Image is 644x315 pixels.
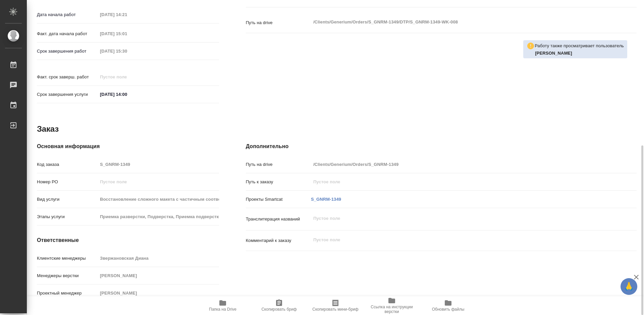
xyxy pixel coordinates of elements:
button: Ссылка на инструкции верстки [364,296,420,315]
span: Обновить файлы [432,307,465,312]
p: Вид услуги [37,196,98,203]
input: Пустое поле [98,10,156,19]
input: Пустое поле [98,160,219,169]
input: Пустое поле [98,177,219,187]
button: Обновить файлы [420,296,476,315]
input: Пустое поле [311,177,604,187]
p: Этапы услуги [37,213,98,220]
p: Номер РО [37,179,98,185]
span: Скопировать бриф [261,307,297,312]
p: Работу также просматривает пользователь [535,43,624,49]
input: Пустое поле [98,271,219,280]
button: Скопировать мини-бриф [307,296,364,315]
p: Транслитерация названий [246,216,311,223]
input: Пустое поле [98,46,156,56]
p: Клиентские менеджеры [37,255,98,262]
p: Путь на drive [246,19,311,26]
span: 🙏 [623,279,635,294]
h4: Ответственные [37,236,219,244]
h2: Заказ [37,124,59,134]
button: 🙏 [621,278,637,295]
p: Менеджеры верстки [37,272,98,279]
p: Факт. дата начала работ [37,30,98,37]
p: Комментарий к заказу [246,237,311,244]
p: Петрова Валерия [535,50,624,57]
input: ✎ Введи что-нибудь [98,89,156,99]
input: Пустое поле [98,29,156,39]
p: Путь к заказу [246,179,311,185]
button: Папка на Drive [195,296,251,315]
input: Пустое поле [98,212,219,222]
b: [PERSON_NAME] [535,51,572,56]
textarea: /Clients/Generium/Orders/S_GNRM-1349/DTP/S_GNRM-1349-WK-008 [311,16,604,28]
p: Срок завершения работ [37,48,98,55]
p: Срок завершения услуги [37,91,98,98]
input: Пустое поле [311,160,604,169]
p: Проектный менеджер [37,290,98,297]
a: S_GNRM-1349 [311,197,341,202]
button: Скопировать бриф [251,296,307,315]
span: Ссылка на инструкции верстки [368,305,416,314]
input: Пустое поле [98,288,219,298]
h4: Основная информация [37,142,219,150]
input: Пустое поле [98,72,156,82]
p: Код заказа [37,161,98,168]
span: Скопировать мини-бриф [312,307,358,312]
input: Пустое поле [98,253,219,263]
p: Проекты Smartcat [246,196,311,203]
p: Факт. срок заверш. работ [37,74,98,80]
input: Пустое поле [98,194,219,204]
h4: Дополнительно [246,142,637,150]
span: Папка на Drive [209,307,236,312]
p: Путь на drive [246,161,311,168]
p: Дата начала работ [37,11,98,18]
